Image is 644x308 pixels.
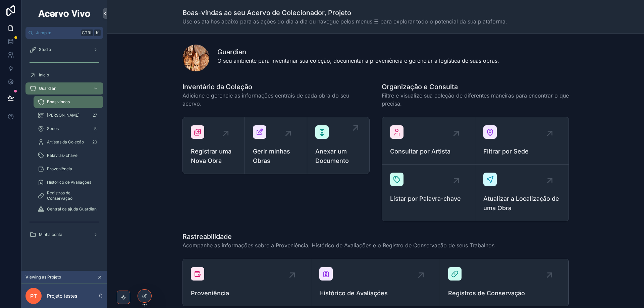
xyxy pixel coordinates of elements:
[475,117,569,165] a: Filtrar por Sede
[182,91,370,108] span: Adicione e gerencie as informações centrais de cada obra do seu acervo.
[475,165,569,221] a: Atualizar a Localização de uma Obra
[36,30,78,36] span: Jump to...
[440,259,569,306] a: Registros de Conservação
[483,147,560,156] span: Filtrar por Sede
[182,17,507,25] span: Use os atalhos abaixo para as ações do dia a dia ou navegue pelos menus ☰ para explorar todo o po...
[311,259,440,306] a: Histórico de Avaliações
[47,293,77,299] p: Projeto testes
[382,117,475,165] a: Consultar por Artista
[217,57,499,65] p: O seu ambiente para inventariar sua coleção, documentar a proveniência e gerenciar a logística de...
[34,136,103,148] a: Artistas da Coleção20
[25,274,61,280] span: Viewing as Projeto
[253,147,299,166] span: Gerir minhas Obras
[47,190,97,201] span: Registros de Conservação
[34,123,103,135] a: Sedes5
[47,180,91,185] span: Histórico de Avaliações
[39,86,56,91] span: Guardian
[217,47,499,57] h1: Guardian
[47,139,84,145] span: Artistas da Coleção
[21,39,107,249] div: scrollable content
[191,147,236,166] span: Registrar uma Nova Obra
[390,194,467,203] span: Listar por Palavra-chave
[34,163,103,175] a: Proveniência
[34,203,103,215] a: Central de ajuda Guardian
[39,232,62,237] span: Minha conta
[34,109,103,121] a: [PERSON_NAME]27
[183,259,311,306] a: Proveniência
[39,47,51,52] span: Studio
[90,138,99,146] div: 20
[91,125,99,133] div: 5
[483,194,560,213] span: Atualizar a Localização de uma Obra
[34,176,103,188] a: Histórico de Avaliações
[47,126,59,131] span: Sedes
[182,82,370,91] h1: Inventário da Coleção
[245,117,307,174] a: Gerir minhas Obras
[34,190,103,202] a: Registros de Conservação
[319,289,431,298] span: Histórico de Avaliações
[37,8,92,19] img: App logo
[47,206,97,212] span: Central de ajuda Guardian
[315,147,361,166] span: Anexar um Documento
[39,72,49,78] span: Início
[182,8,507,17] h1: Boas-vindas ao seu Acervo de Colecionador, Projeto
[34,96,103,108] a: Boas vindas
[47,113,79,118] span: [PERSON_NAME]
[382,165,475,221] a: Listar por Palavra-chave
[307,117,369,174] a: Anexar um Documento
[81,29,93,36] span: Ctrl
[47,153,77,158] span: Palavras-chave
[34,149,103,162] a: Palavras-chave
[25,27,103,39] button: Jump to...CtrlK
[30,292,37,300] span: Pt
[191,289,303,298] span: Proveniência
[47,166,72,172] span: Proveniência
[25,82,103,95] a: Guardian
[382,91,569,108] span: Filtre e visualize sua coleção de diferentes maneiras para encontrar o que precisa.
[25,69,103,81] a: Início
[25,229,103,241] a: Minha conta
[91,111,99,119] div: 27
[183,117,245,174] a: Registrar uma Nova Obra
[382,82,569,91] h1: Organização e Consulta
[182,232,496,241] h1: Rastreabilidade
[390,147,467,156] span: Consultar por Artista
[448,289,560,298] span: Registros de Conservação
[95,30,100,36] span: K
[182,241,496,249] span: Acompanhe as informações sobre a Proveniência, Histórico de Avaliações e o Registro de Conservaçã...
[25,44,103,56] a: Studio
[47,99,70,105] span: Boas vindas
